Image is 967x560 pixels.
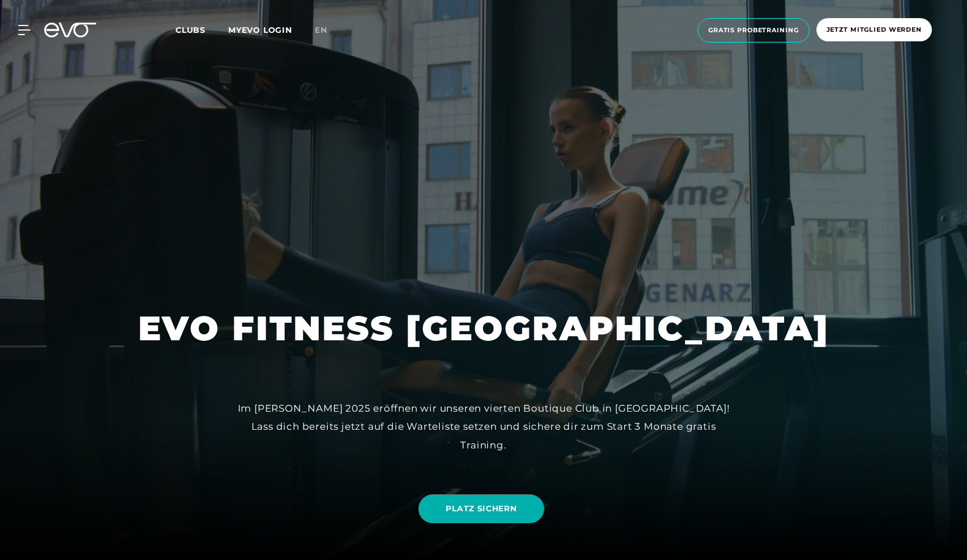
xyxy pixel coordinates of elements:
span: Jetzt Mitglied werden [827,25,922,35]
a: en [315,24,341,37]
a: PLATZ SICHERN [418,494,544,523]
a: Gratis Probetraining [694,18,813,42]
span: PLATZ SICHERN [446,503,516,515]
span: Gratis Probetraining [708,25,799,35]
a: Clubs [176,24,228,35]
h1: EVO FITNESS [GEOGRAPHIC_DATA] [138,306,829,350]
a: Jetzt Mitglied werden [813,18,935,42]
span: en [315,25,327,35]
div: Im [PERSON_NAME] 2025 eröffnen wir unseren vierten Boutique Club in [GEOGRAPHIC_DATA]! Lass dich ... [229,399,738,454]
a: MYEVO LOGIN [228,25,292,35]
span: Clubs [176,25,206,35]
